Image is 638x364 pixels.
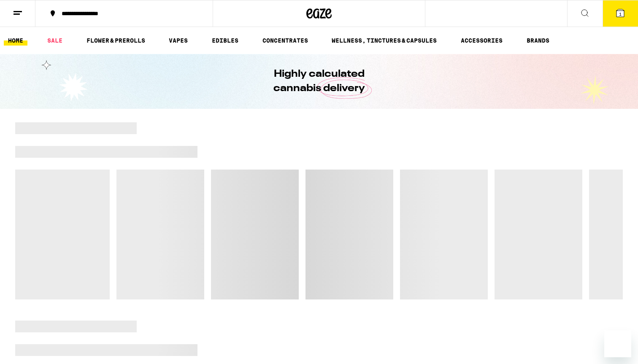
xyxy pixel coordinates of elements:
a: WELLNESS, TINCTURES & CAPSULES [327,35,441,46]
a: HOME [4,35,27,46]
a: BRANDS [522,35,554,46]
h1: Highly calculated cannabis delivery [249,67,389,96]
a: CONCENTRATES [258,35,312,46]
button: 1 [603,0,638,27]
a: EDIBLES [208,35,243,46]
a: FLOWER & PREROLLS [82,35,149,46]
a: SALE [43,35,67,46]
a: VAPES [165,35,192,46]
iframe: Button to launch messaging window [604,330,631,357]
span: 1 [619,11,622,16]
a: ACCESSORIES [457,35,507,46]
